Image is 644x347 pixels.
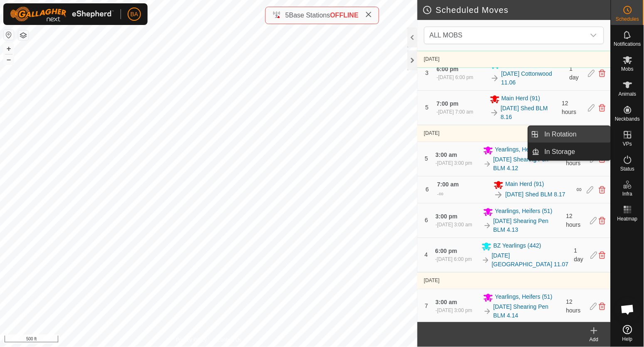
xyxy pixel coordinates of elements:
[616,17,639,22] span: Schedules
[566,213,581,228] span: 12 hours
[422,5,611,15] h2: Scheduled Moves
[437,100,459,107] span: 7:00 pm
[482,256,490,264] img: To
[437,74,474,81] div: -
[436,213,458,220] span: 3:00 pm
[620,166,634,171] span: Status
[484,307,492,315] img: To
[506,190,565,199] a: [DATE] Shed BLM 8.17
[501,104,557,121] a: [DATE] Shed BLM 8.16
[611,322,644,345] a: Help
[289,12,330,19] span: Base Stations
[439,190,444,197] span: ∞
[540,144,611,160] a: In Storage
[574,247,584,263] span: 1 day
[490,108,499,117] img: To
[426,69,429,76] span: 3
[540,126,611,143] a: In Rotation
[501,69,565,87] a: [DATE] Cottonwood 11.06
[528,144,611,160] li: In Storage
[437,256,472,262] span: [DATE] 6:00 pm
[506,180,544,190] span: Main Herd (91)
[615,297,640,322] a: Open chat
[425,217,428,223] span: 6
[426,186,429,193] span: 6
[614,42,641,47] span: Notifications
[217,336,242,344] a: Contact Us
[439,74,474,80] span: [DATE] 6:00 pm
[424,130,440,136] span: [DATE]
[484,160,492,168] img: To
[622,191,632,196] span: Infra
[330,12,358,19] span: OFFLINE
[425,251,428,258] span: 4
[436,299,457,305] span: 3:00 am
[436,255,472,263] div: -
[436,159,472,167] div: -
[4,30,14,40] button: Reset Map
[429,32,462,39] span: ALL MOBS
[545,147,575,157] span: In Storage
[484,221,492,230] img: To
[562,100,577,115] span: 12 hours
[131,10,138,19] span: BA
[425,155,428,162] span: 5
[437,189,444,199] div: -
[566,298,581,314] span: 12 hours
[619,92,637,97] span: Animals
[528,126,611,143] li: In Rotation
[493,155,561,173] a: [DATE] Shearing Pen BLM 4.12
[623,141,632,146] span: VPs
[437,160,472,166] span: [DATE] 3:00 pm
[502,94,540,104] span: Main Herd (91)
[585,27,602,44] div: dropdown trigger
[436,307,472,314] div: -
[492,251,569,269] a: [DATE] [GEOGRAPHIC_DATA] 11.07
[493,241,541,251] span: BZ Yearlings (442)
[437,66,459,72] span: 6:00 pm
[424,56,440,62] span: [DATE]
[437,307,472,313] span: [DATE] 3:00 pm
[437,181,459,188] span: 7:00 am
[577,336,611,343] div: Add
[495,292,553,302] span: Yearlings, Heifers (51)
[425,302,428,309] span: 7
[622,67,634,72] span: Mobs
[617,216,638,221] span: Heatmap
[495,145,553,155] span: Yearlings, Heifers (51)
[545,129,577,139] span: In Rotation
[436,248,458,254] span: 6:00 pm
[4,44,14,54] button: +
[570,65,580,81] span: 1 day
[176,336,207,344] a: Privacy Policy
[493,217,561,234] a: [DATE] Shearing Pen BLM 4.13
[622,337,633,342] span: Help
[493,302,561,320] a: [DATE] Shearing Pen BLM 4.14
[426,27,585,44] span: ALL MOBS
[18,30,28,40] button: Map Layers
[4,55,14,64] button: –
[437,108,474,116] div: -
[436,151,457,158] span: 3:00 am
[437,222,472,228] span: [DATE] 3:00 am
[566,151,581,166] span: 12 hours
[494,190,504,200] img: To
[495,207,553,217] span: Yearlings, Heifers (51)
[439,109,474,115] span: [DATE] 7:00 am
[615,116,640,121] span: Neckbands
[10,7,114,22] img: Gallagher Logo
[577,185,582,193] span: ∞
[426,104,429,111] span: 5
[436,221,472,228] div: -
[424,278,440,283] span: [DATE]
[285,12,289,19] span: 5
[491,73,500,83] img: To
